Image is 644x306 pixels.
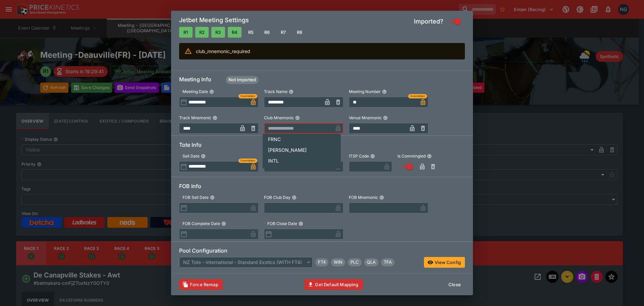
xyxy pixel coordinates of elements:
[364,258,378,266] div: Quinella
[264,194,290,200] p: FOB Club Day
[295,116,300,120] button: Club Mnemonic
[221,221,226,226] button: FOB Complete Date
[179,16,249,27] h5: Jetbet Meeting Settings
[299,221,303,226] button: FOB Close Date
[331,258,345,266] div: Win
[263,144,341,155] li: [PERSON_NAME]
[210,195,215,200] button: FOB Sell Date
[370,154,375,159] button: ITSP Code
[410,94,425,98] span: Overridden
[240,94,255,98] span: Overridden
[179,221,220,226] p: FOB Complete Date
[179,141,465,151] h6: Tote Info
[179,247,465,257] h6: Pool Configuration
[226,77,259,83] span: Not Imported
[179,76,465,87] h6: Meeting Info
[382,89,387,94] button: Meeting Number
[304,279,362,290] button: Get Default Mapping Info
[179,115,211,121] p: Track Mnemonic
[289,89,293,94] button: Track Name
[381,258,394,266] div: Trifecta
[379,195,384,200] button: FOB Mnemonic
[211,27,225,38] button: Mapped to M59 and Imported
[349,153,369,159] p: ITSP Code
[179,279,222,290] button: Clears data required to update with latest templates
[179,153,200,159] p: Sell Date
[292,195,297,200] button: FOB Club Day
[444,279,465,290] button: Close
[213,116,217,120] button: Track Mnemonic
[240,159,255,163] span: Overridden
[315,258,328,266] div: First Four
[383,116,388,120] button: Venue Mnemonic
[179,257,313,268] div: NZ Tote - International - Standard Exotics (WITH FT4)
[349,115,382,121] p: Venue Mnemonic
[263,134,341,144] li: FRNC
[424,257,465,268] button: View Config
[277,27,290,38] button: Mapped to M59 and Not Imported
[263,155,341,166] li: INTL
[179,27,193,38] button: Mapped to M59 and Imported
[293,27,306,38] button: Mapped to M59 and Not Imported
[195,27,209,38] button: Mapped to M59 and Imported
[348,259,362,266] span: PLC
[331,259,345,266] span: WIN
[427,154,432,159] button: Is Commingled
[348,258,362,266] div: Place
[414,17,443,25] h5: Imported?
[179,194,209,200] p: FOB Sell Date
[260,27,274,38] button: Mapped to M59 and Not Imported
[315,259,328,266] span: FT4
[179,183,465,192] h6: FOB Info
[397,153,426,159] p: Is Commingled
[228,27,241,38] button: Mapped to M59 and Imported
[196,45,250,57] div: club_mnemonic_required
[201,154,206,159] button: Sell Date
[244,27,258,38] button: Mapped to M59 and Not Imported
[264,115,294,121] p: Club Mnemonic
[364,259,378,266] span: QLA
[179,89,208,94] p: Meeting Date
[226,76,259,84] div: Meeting Status
[209,89,214,94] button: Meeting Date
[381,259,394,266] span: TFA
[349,194,378,200] p: FOB Mnemonic
[349,89,381,94] p: Meeting Number
[264,89,287,94] p: Track Name
[264,221,297,226] p: FOB Close Date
